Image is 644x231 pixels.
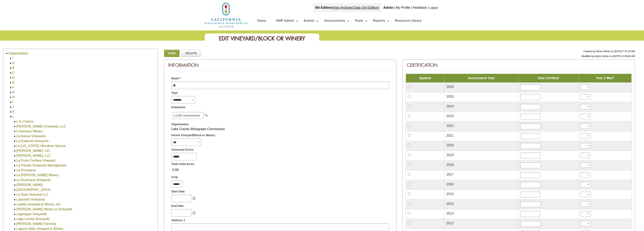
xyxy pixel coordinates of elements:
div: Information [164,60,396,71]
img: Expand B [9,67,12,70]
span: 2020 [446,144,454,147]
img: Expand La Vina Ranch [13,188,16,191]
a: J [12,105,14,109]
span: 2013 [446,212,454,215]
img: Expand La Estancia Vineyards [13,140,16,143]
span: 2016 [446,182,454,186]
img: Expand E [9,81,12,84]
a: I [12,100,13,104]
a: La Aurora Vineyards [16,134,46,138]
span: Lake County Winegrape Commission [171,127,225,131]
a: Home [204,13,248,16]
a: Laguna Oaks Vineyard & Winery [16,227,63,230]
img: Expand La Prenda Vineyards Management [13,164,16,167]
img: Expand La Panza, LIC [13,149,16,152]
div: | [411,3,412,12]
span: 2024 [446,105,454,108]
span: 2025 [446,95,454,98]
span: 2017 [446,173,454,176]
span: Enterprise [171,105,185,109]
img: Expand La Vista Vineyard LLC [13,193,16,196]
div: | [394,3,395,12]
img: Expand L'Aventure Winery [13,130,16,133]
a: Save [164,50,179,57]
a: La Primavera [16,168,36,172]
a: L [12,115,14,118]
a: La [US_STATE] Viticulture Service [16,144,66,148]
img: Expand D [9,76,12,79]
a: La [PERSON_NAME] Winery [16,173,59,177]
img: Expand Lafond Winery & Vineyards [13,208,16,211]
span: Organization [171,122,189,126]
span: Type [171,91,178,95]
td: Year 2 Met? [579,74,632,83]
a: C [12,71,15,74]
img: Expand I [9,101,12,104]
strong: 4th Edition [315,6,332,9]
a: [PERSON_NAME] Farming [16,222,56,226]
a: [GEOGRAPHIC_DATA] [16,188,50,191]
a: D [12,76,15,79]
span: Edit Vineyard/Block or Winery [219,35,305,42]
img: Collapse Organizations [5,52,8,55]
img: Expand L & J Farms [13,120,16,123]
a: Labyrinth Vineyards [16,198,45,201]
a: K [12,110,15,113]
a: Events [304,18,314,25]
a: La Vista Vineyard LLC [16,193,49,196]
a: Lagniappe Vineyards [16,212,47,216]
span: 2014 [446,202,454,205]
span: 2021 [446,134,454,137]
img: Expand La Panza, LLC [13,154,16,157]
a: H [12,95,15,99]
img: Expand C [9,71,12,74]
img: Expand F [9,86,12,89]
a: [PERSON_NAME] Winery & Vineyards [16,207,72,211]
img: logo_cswa2x.png [204,2,248,28]
img: Expand Laetitia Vineyard & Winery, Inc. [13,203,16,206]
div: | [313,3,381,12]
span: 2018 [446,163,454,166]
a: Reports [373,18,385,25]
a: SWP Admin [276,18,294,25]
a: G [12,91,15,94]
a: Logout [429,6,438,9]
a: View Archived Data (3rd Edition) [333,6,379,9]
a: Feedback [413,6,427,9]
span: Total Child Acres [171,162,194,166]
a: Laetitia Vineyard & Winery, Inc. [16,203,61,206]
img: Expand K [9,110,12,113]
span: Name * [171,76,181,81]
img: Expand La Rusticana Vineyards [13,179,16,182]
img: Expand Labyrinth Vineyards [13,198,16,201]
a: La Porte Cochere Vineyard [16,159,55,162]
img: Expand H [9,96,12,99]
img: Expand A [9,62,12,65]
img: Expand G [9,91,12,94]
img: Expand La Primavera [13,169,16,172]
b: Admin [383,6,393,9]
div: Certification [403,60,635,71]
a: L & J Farms [16,120,34,123]
td: Date Certified [518,74,579,83]
td: Assessment Year [444,74,518,83]
a: [PERSON_NAME], LIC [16,149,50,152]
a: Resource Library [395,18,422,25]
a: Tools [355,18,363,25]
a: Lago Lomita Vineyards [16,217,49,221]
span: 2026 [446,85,454,89]
img: Expand L R Teldeschi Vineyards, LLC [13,125,16,128]
span: 2015 [446,192,454,196]
a: [PERSON_NAME], LLC [16,154,51,157]
span: Address 1 [171,218,185,222]
span: Crop [171,175,178,179]
a: La Prenda Vineyards Management [16,164,66,167]
img: Choose a date [192,211,196,214]
div: | [427,3,429,12]
a: La Estancia Vineyards [16,139,49,143]
img: Expand La Porte Cochere Vineyard [13,159,16,162]
span: Assessed Acres: [171,148,194,152]
a: Home [257,18,266,25]
a: B [12,66,15,70]
a: F [12,86,14,89]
